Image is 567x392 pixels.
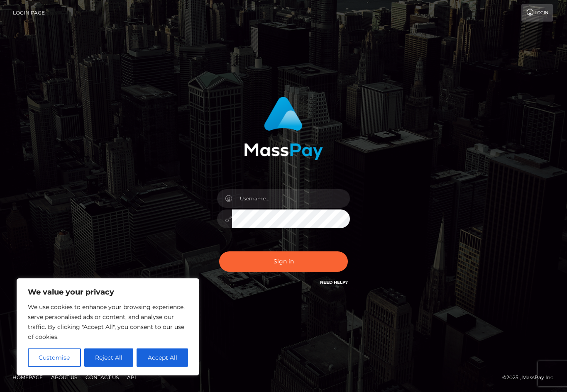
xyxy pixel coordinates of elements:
[84,348,134,367] button: Reject All
[13,4,45,22] a: Login Page
[244,97,323,160] img: MassPay Login
[124,371,139,384] a: API
[521,4,553,22] a: Login
[137,348,188,367] button: Accept All
[17,278,199,375] div: We value your privacy
[219,251,348,272] button: Sign in
[28,348,81,367] button: Customise
[232,189,350,208] input: Username...
[28,287,188,297] p: We value your privacy
[320,280,348,285] a: Need Help?
[28,302,188,342] p: We use cookies to enhance your browsing experience, serve personalised ads or content, and analys...
[9,371,46,384] a: Homepage
[48,371,81,384] a: About Us
[502,373,561,382] div: © 2025 , MassPay Inc.
[82,371,122,384] a: Contact Us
